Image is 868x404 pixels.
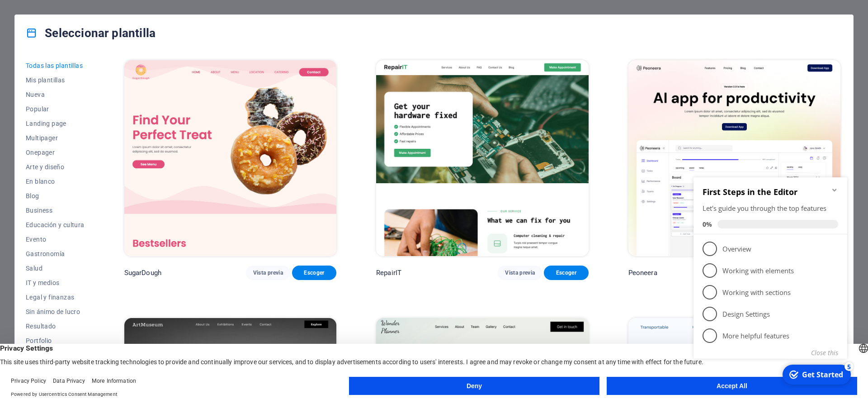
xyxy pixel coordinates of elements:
[26,304,85,319] button: Sin ánimo de lucro
[33,163,141,172] p: More helpful features
[4,135,157,157] li: Design Settings
[26,76,85,84] span: Mis plantillas
[26,265,85,272] span: Salud
[26,290,85,304] button: Legal y finanzas
[628,268,657,277] p: Peoneera
[26,131,85,145] button: Multipager
[26,323,85,330] span: Resultado
[26,247,85,261] button: Gastronomía
[26,203,85,218] button: Business
[33,76,141,86] p: Overview
[299,269,329,276] span: Escoger
[26,134,85,142] span: Multipager
[26,160,85,174] button: Arte y diseño
[26,120,85,127] span: Landing page
[26,294,85,301] span: Legal y finanzas
[26,319,85,333] button: Resultado
[505,269,535,276] span: Vista previa
[112,201,153,211] div: Get Started
[124,60,336,256] img: SugarDough
[4,157,157,178] li: More helpful features
[26,87,85,102] button: Nueva
[292,266,336,280] button: Escoger
[26,163,85,171] span: Arte y diseño
[26,174,85,189] button: En blanco
[26,232,85,247] button: Evento
[26,337,85,344] span: Portfolio
[155,194,164,203] div: 5
[246,266,290,280] button: Vista previa
[498,266,542,280] button: Vista previa
[13,18,148,29] h2: First Steps in the Editor
[26,149,85,156] span: Onepager
[544,266,588,280] button: Escoger
[26,91,85,98] span: Nueva
[4,113,157,135] li: Working with sections
[141,18,148,25] div: Minimize checklist
[26,218,85,232] button: Educación y cultura
[26,73,85,87] button: Mis plantillas
[26,221,85,228] span: Educación y cultura
[33,98,141,107] p: Working with elements
[376,60,588,256] img: RepairIT
[33,141,141,151] p: Design Settings
[26,102,85,116] button: Popular
[4,91,157,113] li: Working with elements
[26,192,85,200] span: Blog
[253,269,283,276] span: Vista previa
[26,26,156,40] h4: Seleccionar plantilla
[26,116,85,131] button: Landing page
[376,268,401,277] p: RepairIT
[26,279,85,286] span: IT y medios
[26,308,85,315] span: Sin ánimo de lucro
[26,261,85,276] button: Salud
[26,333,85,348] button: Portfolio
[13,52,28,60] span: 0%
[13,35,148,45] div: Let's guide you through the top features
[26,62,85,69] span: Todas las plantillas
[628,60,840,256] img: Peoneera
[26,145,85,160] button: Onepager
[26,178,85,185] span: En blanco
[26,189,85,203] button: Blog
[4,70,157,91] li: Overview
[26,276,85,290] button: IT y medios
[26,105,85,113] span: Popular
[551,269,581,276] span: Escoger
[33,119,141,129] p: Working with sections
[26,207,85,214] span: Business
[124,268,161,277] p: SugarDough
[26,250,85,257] span: Gastronomía
[121,180,148,189] button: Close this
[26,58,85,73] button: Todas las plantillas
[93,196,161,216] div: Get Started 5 items remaining, 0% complete
[26,236,85,243] span: Evento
